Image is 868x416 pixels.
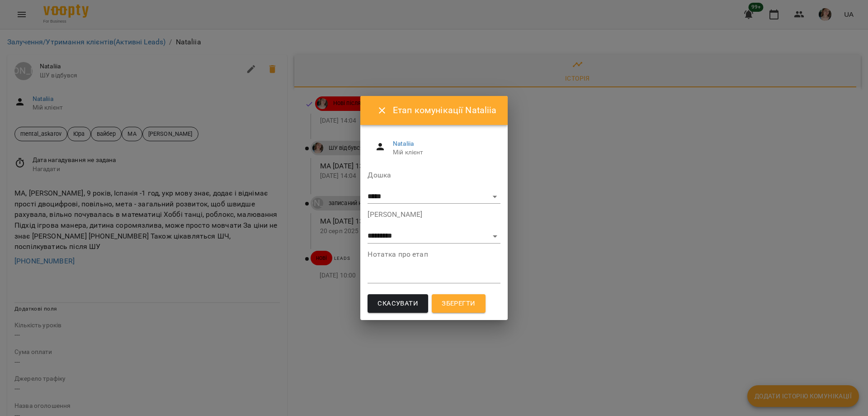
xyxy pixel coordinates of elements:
[442,298,475,310] span: Зберегти
[432,294,485,313] button: Зберегти
[393,148,493,157] span: Мій клієнт
[368,211,500,218] label: [PERSON_NAME]
[377,298,418,310] span: Скасувати
[368,172,500,179] label: Дошка
[371,100,393,121] button: Close
[368,251,500,258] label: Нотатка про етап
[393,140,414,147] a: Nataliia
[368,294,428,313] button: Скасувати
[393,103,497,117] h6: Етап комунікації Nataliia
